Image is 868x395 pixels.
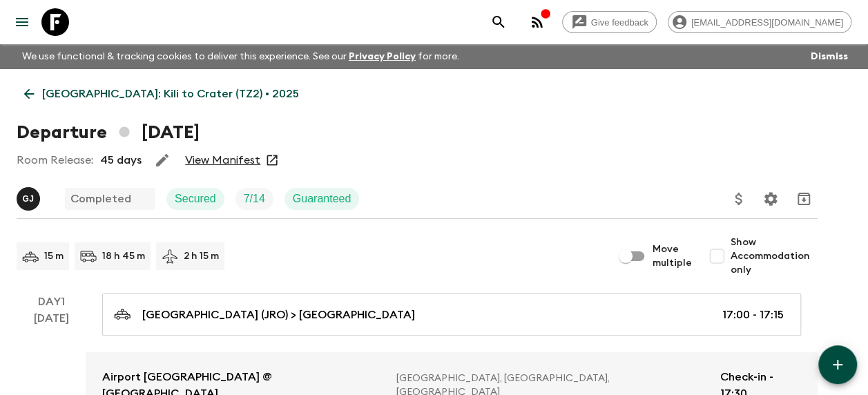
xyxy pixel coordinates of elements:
p: 18 h 45 m [102,249,145,263]
button: Settings [757,185,784,213]
p: Guaranteed [293,191,351,207]
p: Secured [175,191,216,207]
p: Room Release: [17,152,93,168]
a: Privacy Policy [349,52,416,61]
p: 2 h 15 m [184,249,219,263]
p: 17:00 - 17:15 [722,307,784,323]
button: Dismiss [807,47,851,66]
span: Move multiple [653,242,692,270]
p: Completed [70,191,131,207]
p: Day 1 [17,293,86,310]
span: Gerald John [17,191,43,202]
a: [GEOGRAPHIC_DATA]: Kili to Crater (TZ2) • 2025 [17,80,307,108]
button: Update Price, Early Bird Discount and Costs [725,185,753,213]
a: View Manifest [185,153,260,167]
button: search adventures [485,8,512,36]
span: Show Accommodation only [731,235,818,277]
button: menu [8,8,36,36]
a: [GEOGRAPHIC_DATA] (JRO) > [GEOGRAPHIC_DATA]17:00 - 17:15 [102,293,801,336]
p: We use functional & tracking cookies to deliver this experience. See our for more. [17,44,465,69]
p: 7 / 14 [244,191,265,207]
div: Trip Fill [235,188,273,210]
p: 15 m [44,249,64,263]
a: Give feedback [562,11,657,33]
p: [GEOGRAPHIC_DATA]: Kili to Crater (TZ2) • 2025 [42,86,299,102]
div: [EMAIL_ADDRESS][DOMAIN_NAME] [668,11,851,33]
span: [EMAIL_ADDRESS][DOMAIN_NAME] [684,17,851,28]
span: Give feedback [584,17,656,28]
p: [GEOGRAPHIC_DATA] (JRO) > [GEOGRAPHIC_DATA] [142,307,415,323]
h1: Departure [DATE] [17,119,200,146]
div: Secured [166,188,224,210]
p: 45 days [100,152,142,168]
button: Archive (Completed, Cancelled or Unsynced Departures only) [790,185,818,213]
